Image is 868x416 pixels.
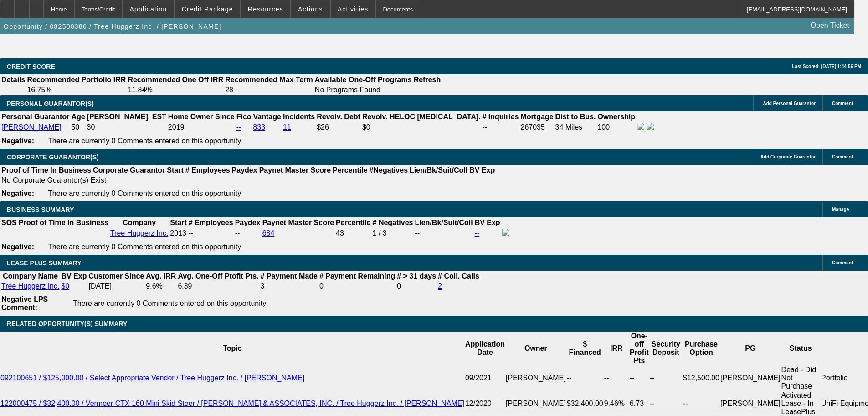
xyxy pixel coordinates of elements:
[555,113,596,121] b: Dist to Bus.
[832,260,853,265] span: Comment
[415,219,473,226] b: Lien/Bk/Suit/Coll
[232,166,257,174] b: Paydex
[177,282,259,291] td: 6.39
[781,365,821,391] td: Dead - Did Not Purchase
[48,243,241,251] span: There are currently 0 Comments entered on this opportunity
[71,113,85,121] b: Age
[110,229,168,237] a: Tree Huggerz Inc.
[87,122,167,132] td: 30
[336,219,370,226] b: Percentile
[283,123,291,131] a: 11
[26,75,126,84] th: Recommended Portfolio IRR
[314,85,412,95] td: No Programs Found
[168,113,235,121] b: Home Owner Since
[807,18,853,33] a: Open Ticket
[260,282,318,291] td: 3
[178,272,258,280] b: Avg. One-Off Ptofit Pts.
[760,154,816,159] span: Add Corporate Guarantor
[555,122,596,132] td: 34 Miles
[169,228,187,238] td: 2013
[262,229,275,237] a: 684
[1,137,34,145] b: Negative:
[1,75,26,84] th: Details
[88,282,144,291] td: [DATE]
[781,332,821,365] th: Status
[397,272,436,280] b: # > 31 days
[482,113,519,121] b: # Inquiries
[253,123,266,131] a: 833
[261,272,318,280] b: # Payment Made
[127,75,224,84] th: Recommended One Off IRR
[170,219,186,226] b: Start
[475,229,480,237] a: --
[469,166,495,174] b: BV Exp
[123,219,156,226] b: Company
[168,123,185,131] span: 2019
[319,272,395,280] b: # Payment Remaining
[1,166,92,175] th: Proof of Time In Business
[604,332,629,365] th: IRR
[413,75,442,84] th: Refresh
[225,75,313,84] th: Recommended Max Term
[71,122,85,132] td: 50
[649,365,683,391] td: --
[505,365,566,391] td: [PERSON_NAME]
[145,282,176,291] td: 9.6%
[48,137,241,145] span: There are currently 0 Comments entered on this opportunity
[0,400,464,407] a: 122000475 / $32,400.00 / Vermeer CTX 160 Mini Skid Steer / [PERSON_NAME] & ASSOCIATES, INC. / Tre...
[1,113,69,121] b: Personal Guarantor
[1,282,59,290] a: Tree Huggerz Inc.
[465,332,505,365] th: Application Date
[1,190,34,197] b: Negative:
[647,123,654,130] img: linkedin-icon.png
[505,332,566,365] th: Owner
[88,272,144,280] b: Customer Since
[185,166,230,174] b: # Employees
[373,229,413,237] div: 1 / 3
[123,0,174,18] button: Application
[438,272,479,280] b: # Coll. Calls
[236,123,241,131] a: --
[333,166,367,174] b: Percentile
[7,206,74,213] span: BUSINESS SUMMARY
[189,219,233,226] b: # Employees
[262,219,334,226] b: Paynet Master Score
[146,272,176,280] b: Avg. IRR
[1,123,62,131] a: [PERSON_NAME]
[61,272,87,280] b: BV Exp
[362,122,481,132] td: $0
[1,295,48,311] b: Negative LPS Comment:
[7,63,55,70] span: CREDIT SCORE
[832,154,853,159] span: Comment
[763,101,816,106] span: Add Personal Guarantor
[415,228,473,238] td: --
[1,218,17,227] th: SOS
[317,113,360,121] b: Revolv. Debt
[241,0,290,18] button: Resources
[7,153,99,161] span: CORPORATE GUARANTOR(S)
[521,113,554,121] b: Mortgage
[18,218,109,227] th: Proof of Time In Business
[362,113,481,121] b: Revolv. HELOC [MEDICAL_DATA].
[597,122,636,132] td: 100
[683,332,720,365] th: Purchase Option
[331,0,375,18] button: Activities
[566,332,604,365] th: $ Financed
[93,166,165,174] b: Corporate Guarantor
[373,219,413,226] b: # Negatives
[298,5,323,13] span: Actions
[502,229,509,236] img: facebook-icon.png
[167,166,183,174] b: Start
[248,5,283,13] span: Resources
[370,166,408,174] b: #Negatives
[3,272,58,280] b: Company Name
[0,374,304,382] a: 092100651 / $125,000.00 / Select Appropriate Vendor / Tree Huggerz Inc. / [PERSON_NAME]
[4,23,221,30] span: Opportunity / 082500386 / Tree Huggerz Inc. / [PERSON_NAME]
[7,320,127,327] span: RELATED OPPORTUNITY(S) SUMMARY
[720,332,781,365] th: PG
[182,5,233,13] span: Credit Package
[832,101,853,106] span: Comment
[482,122,519,132] td: --
[7,259,82,267] span: LEASE PLUS SUMMARY
[597,113,635,121] b: Ownership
